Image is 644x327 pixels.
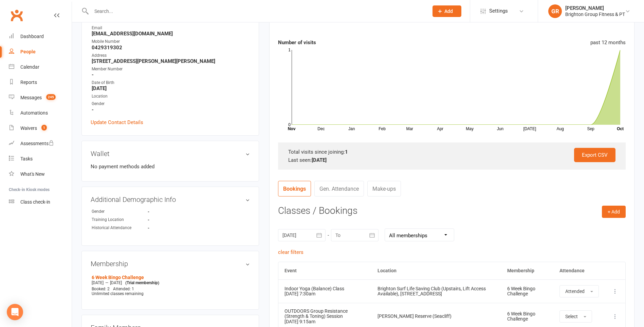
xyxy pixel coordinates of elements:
span: [DATE] [110,280,122,285]
a: Clubworx [8,7,25,24]
span: Booked: 2 [92,287,110,291]
span: 245 [46,94,56,100]
div: Gender [92,208,148,215]
div: Messages [20,95,42,100]
h3: Attendance [278,13,325,23]
button: + Add [602,206,626,218]
h3: Classes / Bookings [278,206,626,216]
input: Search... [89,6,424,16]
li: No payment methods added [91,162,250,171]
strong: [DATE] [312,157,327,163]
a: Waivers 1 [9,121,72,136]
a: Gen. Attendance [314,181,364,196]
div: Brighton Group Fitness & PT [565,11,625,17]
div: Location [92,93,250,100]
strong: [DATE] [92,85,250,91]
span: Add [444,8,453,14]
strong: - [148,225,187,230]
td: [DATE] 7:30am [278,279,371,303]
div: Open Intercom Messenger [7,304,23,320]
div: Member Number [92,66,250,72]
a: Bookings [278,181,311,196]
strong: [STREET_ADDRESS][PERSON_NAME][PERSON_NAME] [92,58,250,64]
th: Attendance [553,262,605,279]
div: OUTDOORS Group Resistance (Strength & Toning) Session [284,309,365,319]
h3: Membership [91,260,250,268]
div: Dashboard [20,34,44,39]
strong: - [92,107,250,113]
strong: 0429319302 [92,45,250,51]
button: Add [433,5,461,17]
div: — [90,280,250,286]
div: Assessments [20,141,54,146]
div: Tasks [20,156,33,161]
div: Automations [20,110,48,116]
strong: - [148,217,187,222]
div: Brighton Surf Life Saving Club (Upstairs, Lift Access Available), [STREET_ADDRESS] [378,286,495,297]
div: Reports [20,80,37,85]
a: Update Contact Details [91,118,143,126]
a: Class kiosk mode [9,194,72,210]
div: Training Location [92,217,148,223]
strong: - [92,72,250,78]
h3: Wallet [91,150,250,157]
a: clear filters [278,249,303,255]
div: 6 Week Bingo Challenge [507,311,547,322]
strong: - [148,209,187,214]
span: Select [565,314,578,319]
div: People [20,49,36,54]
a: Make-ups [367,181,401,196]
strong: 1 [345,149,348,155]
a: People [9,44,72,59]
div: Last seen: [288,156,615,164]
a: Export CSV [574,148,615,162]
span: 1 [41,125,47,131]
div: Gender [92,101,250,107]
div: Email [92,25,250,31]
strong: [EMAIL_ADDRESS][DOMAIN_NAME] [92,31,250,37]
div: Mobile Number [92,38,250,45]
a: Tasks [9,151,72,167]
div: Indoor Yoga (Balance) Class [284,286,365,291]
button: Attended [559,285,599,297]
a: Assessments [9,136,72,151]
div: Calendar [20,64,39,70]
div: Address [92,52,250,59]
a: Reports [9,75,72,90]
a: Calendar [9,59,72,75]
span: Attended: 1 [113,287,134,291]
strong: Number of visits [278,39,316,46]
div: What's New [20,171,45,177]
a: Dashboard [9,29,72,44]
span: [DATE] [92,280,104,285]
div: [PERSON_NAME] [565,5,625,11]
span: Unlimited classes remaining [92,291,144,296]
th: Membership [501,262,553,279]
div: 6 Week Bingo Challenge [507,286,547,297]
div: Date of Birth [92,80,250,86]
span: (Trial membership) [125,280,159,285]
a: What's New [9,167,72,182]
a: 6 Week Bingo Challenge [92,275,144,280]
a: Messages 245 [9,90,72,105]
th: Event [278,262,371,279]
div: Class check-in [20,199,50,205]
a: Automations [9,105,72,121]
th: Location [371,262,501,279]
span: Settings [489,3,508,19]
div: past 12 months [590,38,626,47]
div: Waivers [20,125,37,131]
div: [PERSON_NAME] Reserve (Seacliff) [378,314,495,319]
div: Historical Attendance [92,225,148,231]
span: Attended [565,289,585,294]
h3: Additional Demographic Info [91,196,250,203]
button: Select [559,310,592,323]
div: Total visits since joining: [288,148,615,156]
div: GR [548,4,562,18]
